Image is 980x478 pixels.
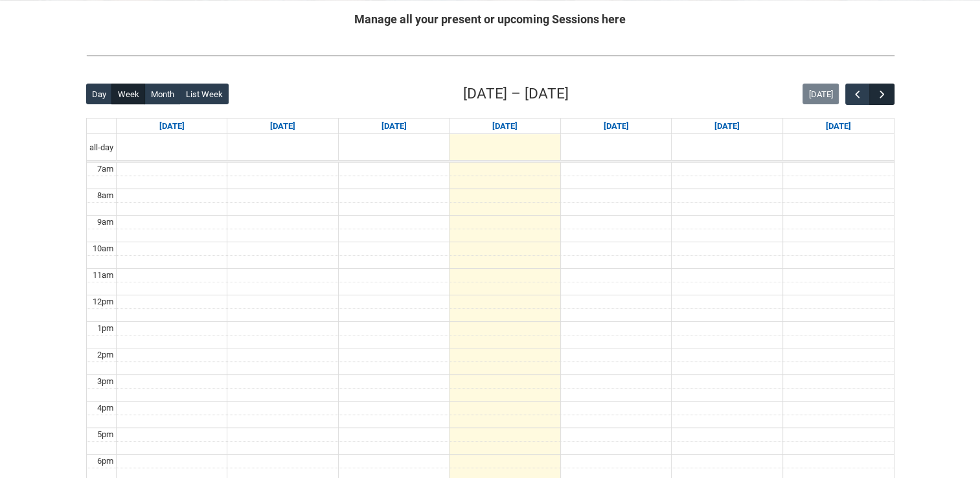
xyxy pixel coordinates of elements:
div: 5pm [95,428,116,441]
div: 9am [95,216,116,229]
a: Go to September 9, 2025 [379,119,409,134]
button: Month [144,84,180,104]
div: 4pm [95,402,116,415]
button: [DATE] [803,84,839,104]
a: Go to September 7, 2025 [157,119,187,134]
div: 3pm [95,375,116,388]
div: 10am [90,242,116,255]
div: 6pm [95,455,116,468]
div: 8am [95,189,116,202]
div: 12pm [90,295,116,308]
button: Next Week [869,84,894,105]
div: 2pm [95,348,116,361]
a: Go to September 11, 2025 [600,119,631,134]
span: all-day [87,141,116,154]
a: Go to September 13, 2025 [823,119,854,134]
div: 11am [90,269,116,282]
h2: Manage all your present or upcoming Sessions here [86,10,895,28]
div: 1pm [95,322,116,335]
div: 7am [95,163,116,176]
button: List Week [179,84,229,104]
a: Go to September 8, 2025 [268,119,298,134]
img: REDU_GREY_LINE [86,49,895,62]
a: Go to September 10, 2025 [490,119,520,134]
a: Go to September 12, 2025 [712,119,742,134]
button: Day [86,84,113,104]
button: Previous Week [845,84,870,105]
button: Week [111,84,145,104]
h2: [DATE] – [DATE] [463,83,569,105]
